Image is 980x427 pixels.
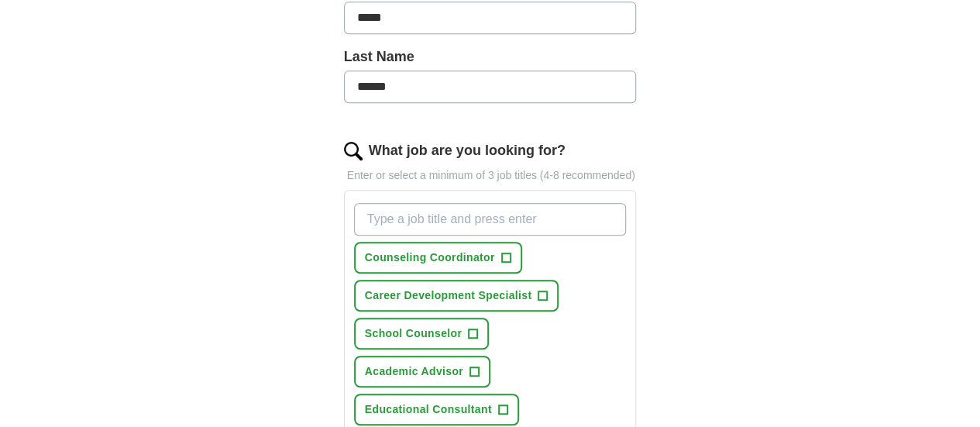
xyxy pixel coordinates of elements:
button: School Counselor [354,318,489,350]
img: search.png [344,142,363,160]
span: Educational Consultant [365,401,492,418]
span: Academic Advisor [365,363,463,380]
input: Type a job title and press enter [354,203,627,236]
button: Academic Advisor [354,356,490,387]
p: Enter or select a minimum of 3 job titles (4-8 recommended) [344,167,637,184]
button: Career Development Specialist [354,280,559,312]
button: Educational Consultant [354,394,519,425]
span: Counseling Coordinator [365,250,495,266]
label: Last Name [344,46,637,67]
span: School Counselor [365,325,462,342]
span: Career Development Specialist [365,288,532,304]
button: Counseling Coordinator [354,242,522,274]
label: What job are you looking for? [369,140,566,161]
